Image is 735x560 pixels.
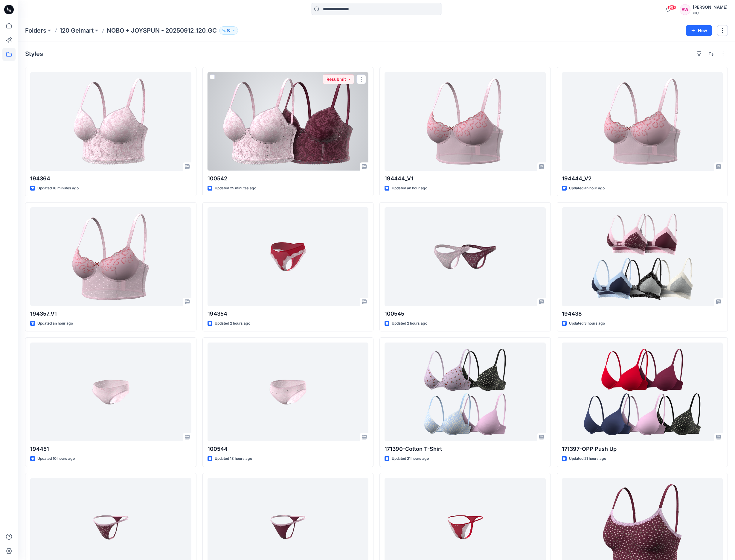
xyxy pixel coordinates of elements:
a: Folders [25,26,46,35]
div: PIC [693,11,728,15]
span: 99+ [667,5,676,10]
p: Updated 18 minutes ago [37,185,79,191]
a: 194444_V2 [562,72,723,171]
div: [PERSON_NAME] [693,4,728,11]
p: Updated 2 hours ago [215,320,250,327]
a: 100542 [208,72,369,171]
p: Updated an hour ago [392,185,427,191]
p: Updated 3 hours ago [569,320,605,327]
p: 100542 [208,174,369,183]
p: 194357_V1 [30,310,191,318]
a: 194438 [562,207,723,306]
p: Updated 10 hours ago [37,456,75,462]
p: Updated 2 hours ago [392,320,427,327]
p: 194444_V1 [385,174,546,183]
p: 100545 [385,310,546,318]
a: 194364 [30,72,191,171]
p: 171397-OPP Push Up [562,445,723,453]
button: New [686,25,712,36]
a: 194354 [208,207,369,306]
button: 10 [219,26,238,35]
a: 194451 [30,343,191,441]
h4: Styles [25,50,43,57]
p: Updated an hour ago [569,185,605,191]
p: Updated an hour ago [37,320,73,327]
p: 10 [227,27,231,34]
p: Updated 21 hours ago [392,456,429,462]
p: Updated 25 minutes ago [215,185,256,191]
p: 171390-Cotton T-Shirt [385,445,546,453]
a: 100544 [208,343,369,441]
p: NOBO + JOYSPUN - 20250912_120_GC [107,26,217,35]
p: 194451 [30,445,191,453]
a: 171390-Cotton T-Shirt [385,343,546,441]
a: 120 Gelmart [60,26,94,35]
p: 194364 [30,174,191,183]
a: 171397-OPP Push Up [562,343,723,441]
a: 194357_V1 [30,207,191,306]
a: 194444_V1 [385,72,546,171]
p: 194438 [562,310,723,318]
p: 100544 [208,445,369,453]
p: 194444_V2 [562,174,723,183]
a: 100545 [385,207,546,306]
div: AW [680,4,690,15]
p: Updated 21 hours ago [569,456,606,462]
p: 194354 [208,310,369,318]
p: Updated 13 hours ago [215,456,252,462]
